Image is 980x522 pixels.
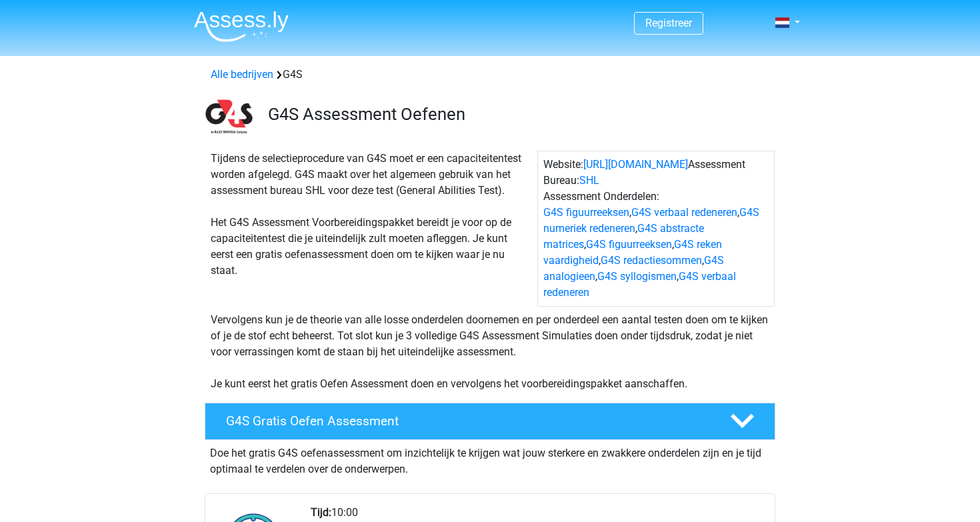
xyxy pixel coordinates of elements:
a: SHL [579,174,599,187]
div: Vervolgens kun je de theorie van alle losse onderdelen doornemen en per onderdeel een aantal test... [205,312,775,392]
a: G4S analogieen [543,254,724,283]
h4: G4S Gratis Oefen Assessment [226,413,709,429]
a: G4S verbaal redeneren [631,206,737,219]
a: G4S verbaal redeneren [543,270,736,299]
a: G4S redactiesommen [601,254,702,267]
div: Tijdens de selectieprocedure van G4S moet er een capaciteitentest worden afgelegd. G4S maakt over... [205,151,537,307]
a: G4S Gratis Oefen Assessment [199,403,781,440]
a: G4S numeriek redeneren [543,206,759,235]
a: G4S syllogismen [597,270,677,283]
div: Website: Assessment Bureau: Assessment Onderdelen: , , , , , , , , , [537,151,775,307]
a: G4S abstracte matrices [543,222,704,251]
a: G4S figuurreeksen [586,238,672,251]
a: G4S figuurreeksen [543,206,629,219]
h3: G4S Assessment Oefenen [268,104,765,125]
img: Assessly [194,11,289,42]
a: G4S reken vaardigheid [543,238,722,267]
div: Doe het gratis G4S oefenassessment om inzichtelijk te krijgen wat jouw sterkere en zwakkere onder... [205,440,775,477]
a: Alle bedrijven [211,68,273,81]
a: [URL][DOMAIN_NAME] [583,158,688,171]
a: Registreer [645,17,692,29]
div: G4S [205,67,775,83]
b: Tijd: [311,506,331,519]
